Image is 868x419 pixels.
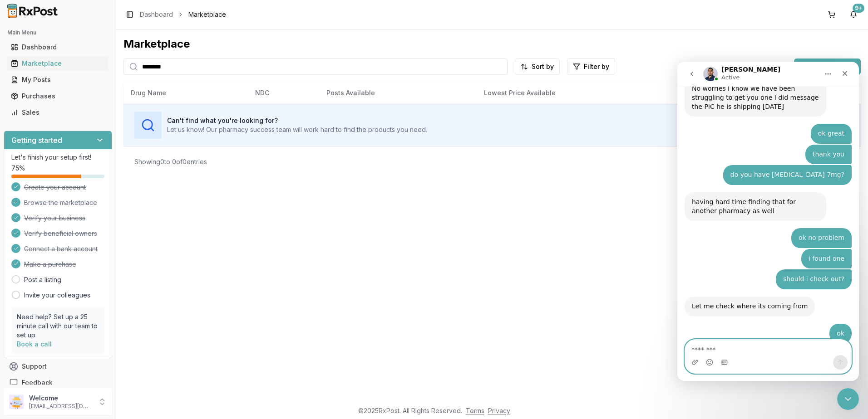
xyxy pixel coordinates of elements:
a: Invite your colleagues [24,291,90,300]
p: Let us know! Our pharmacy success team will work hard to find the products you need. [167,125,427,134]
span: List new post [810,61,855,72]
button: 9+ [846,7,861,22]
th: Drug Name [123,82,248,104]
img: RxPost Logo [4,4,62,18]
th: Lowest Price Available [477,82,692,104]
div: My Posts [11,75,105,84]
th: Posts Available [319,82,477,104]
a: Purchases [7,88,108,104]
h2: Main Menu [7,29,108,36]
iframe: Intercom live chat [837,388,859,410]
a: Book a call [17,340,52,348]
button: List new post [794,58,861,75]
div: Sales [11,108,105,117]
button: Purchases [4,89,112,103]
button: Sales [4,105,112,120]
p: Let's finish your setup first! [11,153,104,162]
a: Post a listing [24,275,61,284]
div: Marketplace [123,37,861,51]
span: Feedback [22,378,53,387]
a: Sales [7,104,108,121]
span: Create your account [24,183,86,192]
a: Marketplace [7,55,108,72]
p: Welcome [29,394,92,403]
div: Purchases [11,92,105,101]
h3: Getting started [11,135,62,146]
button: Dashboard [4,40,112,54]
span: 75 % [11,164,25,173]
a: Privacy [488,407,510,414]
nav: breadcrumb [140,10,226,19]
button: Marketplace [4,56,112,71]
span: Marketplace [188,10,226,19]
div: Dashboard [11,43,105,52]
div: 9+ [853,4,864,13]
div: Showing 0 to 0 of 0 entries [134,157,207,166]
button: Feedback [4,375,112,391]
button: Sort by [515,58,560,75]
span: Browse the marketplace [24,198,97,207]
img: User avatar [9,395,24,409]
button: Support [4,358,112,375]
span: Sort by [532,62,554,71]
span: Verify beneficial owners [24,229,97,238]
button: Filter by [567,58,615,75]
span: Filter by [584,62,609,71]
a: Dashboard [7,39,108,55]
iframe: Intercom live chat [677,62,859,381]
span: Make a purchase [24,260,76,269]
button: My Posts [4,73,112,87]
a: Terms [466,407,484,414]
th: NDC [248,82,319,104]
h3: Can't find what you're looking for? [167,116,427,125]
a: My Posts [7,72,108,88]
span: Verify your business [24,214,85,223]
p: Need help? Set up a 25 minute call with our team to set up. [17,312,99,340]
span: Connect a bank account [24,244,98,253]
div: Marketplace [11,59,105,68]
p: [EMAIL_ADDRESS][DOMAIN_NAME] [29,403,92,410]
a: Dashboard [140,10,173,19]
